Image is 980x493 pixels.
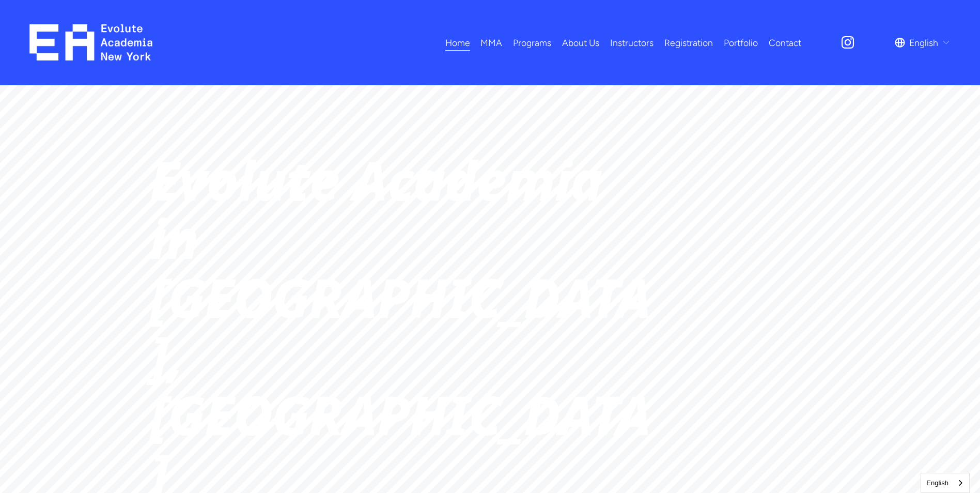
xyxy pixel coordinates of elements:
[445,34,470,52] a: Home
[29,24,153,60] img: EA
[664,34,713,52] a: Registration
[909,35,938,51] span: English
[840,35,855,50] a: Instagram
[480,34,502,52] a: folder dropdown
[480,35,502,51] span: MMA
[562,34,599,52] a: About Us
[513,34,551,52] a: folder dropdown
[895,34,951,52] div: language picker
[769,34,801,52] a: Contact
[921,473,970,493] aside: Language selected: English
[724,34,758,52] a: Portfolio
[610,34,654,52] a: Instructors
[513,35,551,51] span: Programs
[921,473,969,492] a: English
